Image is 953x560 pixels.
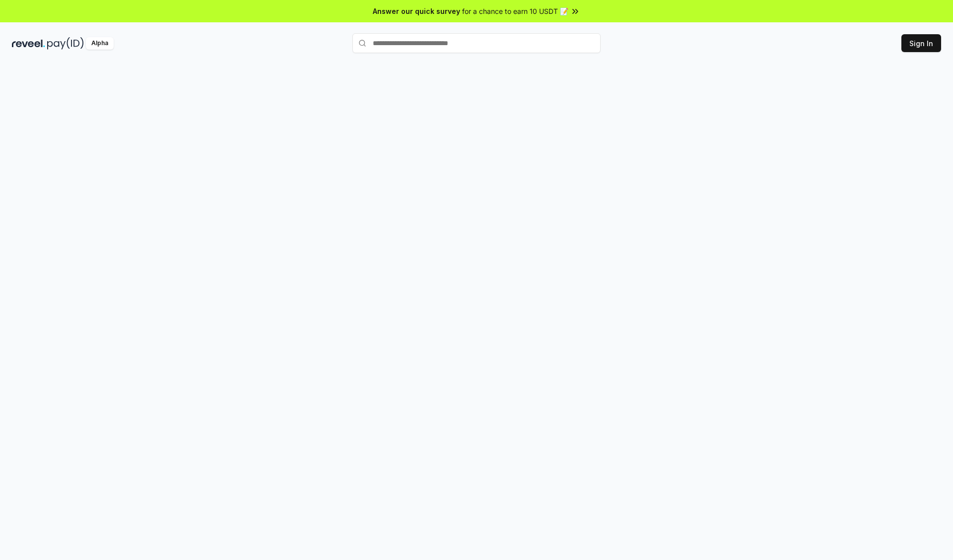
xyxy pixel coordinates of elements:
img: pay_id [47,37,84,50]
span: Answer our quick survey [373,6,460,16]
button: Sign In [901,34,941,52]
img: reveel_dark [12,37,45,50]
span: for a chance to earn 10 USDT 📝 [462,6,568,16]
div: Alpha [86,37,114,50]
